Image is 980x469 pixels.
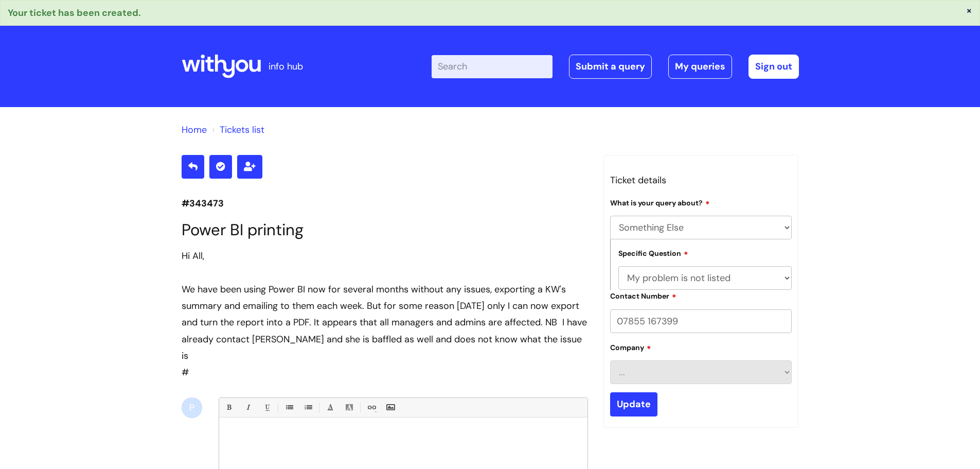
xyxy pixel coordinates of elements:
a: Sign out [749,55,799,78]
a: Submit a query [569,55,652,78]
label: What is your query about? [610,197,710,207]
a: 1. Ordered List (Ctrl-Shift-8) [301,401,314,414]
input: Search [432,55,553,78]
div: Hi All, [182,248,588,264]
a: • Unordered List (Ctrl-Shift-7) [282,401,295,414]
a: Back Color [343,401,355,414]
li: Solution home [182,121,207,138]
div: We have been using Power BI now for several months without any issues, exporting a KW's summary a... [182,281,588,364]
a: Link [365,401,378,414]
h1: Power BI printing [182,220,588,239]
h3: Ticket details [610,172,792,188]
label: Specific Question [618,248,688,258]
li: Tickets list [209,121,264,138]
a: Underline(Ctrl-U) [260,401,273,414]
a: Italic (Ctrl-I) [241,401,254,414]
p: #343473 [182,195,588,212]
a: Font Color [324,401,336,414]
button: × [966,6,972,15]
div: P [182,397,202,418]
label: Contact Number [610,290,676,301]
a: My queries [668,55,732,78]
div: # [182,248,588,381]
div: | - [432,55,799,78]
a: Home [182,124,207,136]
a: Insert Image... [384,401,397,414]
a: Tickets list [220,124,264,136]
input: Update [610,392,657,416]
a: Bold (Ctrl-B) [222,401,235,414]
p: info hub [269,58,303,75]
label: Company [610,342,651,352]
